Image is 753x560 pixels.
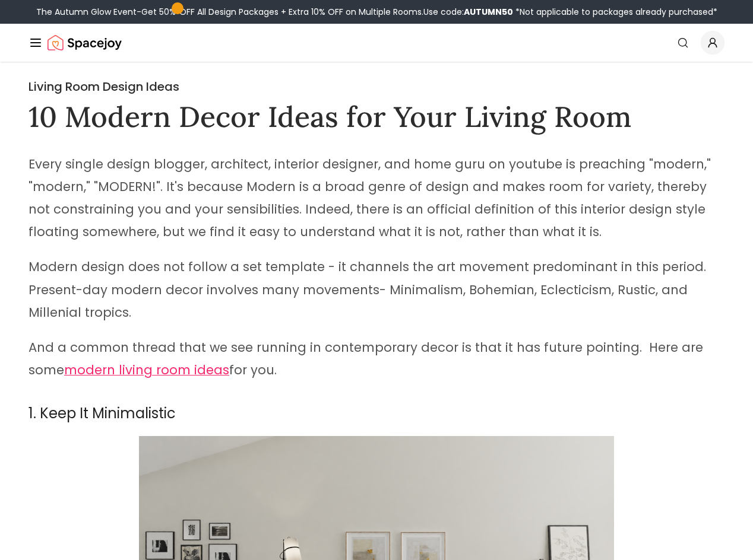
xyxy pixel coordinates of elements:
[29,78,724,95] h2: Living Room Design Ideas
[464,6,513,18] b: AUTUMN50
[64,361,229,378] span: modern living room ideas
[48,31,122,55] a: Spacejoy
[29,403,176,423] span: 1. Keep It Minimalistic
[64,364,229,378] a: modern living room ideas
[423,6,513,18] span: Use code:
[229,361,277,378] span: for you.
[29,339,703,378] span: And a common thread that we see running in contemporary decor is that it has future pointing. Her...
[29,155,711,240] span: Every single design blogger, architect, interior designer, and home guru on youtube is preaching ...
[29,258,706,320] span: Modern design does not follow a set template - it channels the art movement predominant in this p...
[48,31,122,55] img: Spacejoy Logo
[29,100,724,134] h1: 10 Modern Decor Ideas for Your Living Room
[36,6,717,18] div: The Autumn Glow Event-Get 50% OFF All Design Packages + Extra 10% OFF on Multiple Rooms.
[29,24,724,62] nav: Global
[513,6,717,18] span: *Not applicable to packages already purchased*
